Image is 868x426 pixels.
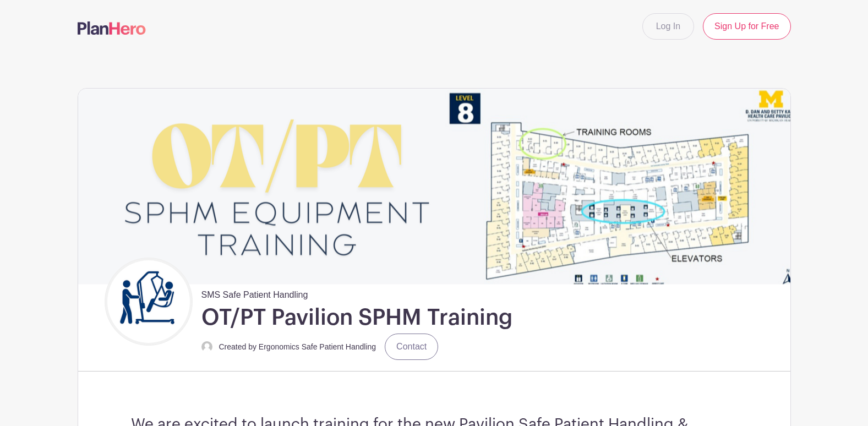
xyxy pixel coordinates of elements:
span: SMS Safe Patient Handling [201,284,308,302]
img: Untitled%20design.png [107,260,190,343]
h1: OT/PT Pavilion SPHM Training [201,304,512,331]
img: logo-507f7623f17ff9eddc593b1ce0a138ce2505c220e1c5a4e2b4648c50719b7d32.svg [78,21,146,35]
a: Contact [385,334,438,360]
img: event_banner_9671.png [78,89,790,284]
img: default-ce2991bfa6775e67f084385cd625a349d9dcbb7a52a09fb2fda1e96e2d18dcdb.png [201,341,212,352]
a: Log In [642,13,694,40]
a: Sign Up for Free [703,13,790,40]
small: Created by Ergonomics Safe Patient Handling [219,342,376,351]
